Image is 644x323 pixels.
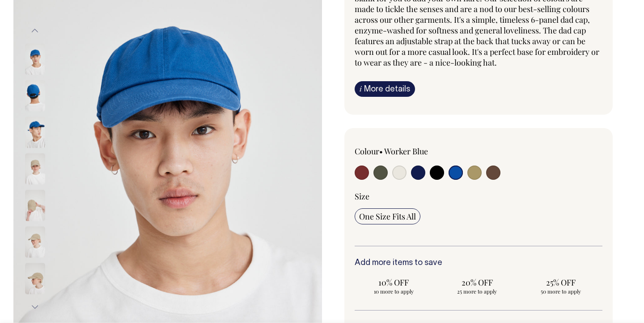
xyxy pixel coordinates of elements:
img: washed-khaki [25,153,45,184]
a: iMore details [355,81,415,97]
button: Previous [28,21,42,41]
img: washed-khaki [25,263,45,294]
img: worker-blue [25,43,45,75]
span: 10 more to apply [359,288,428,295]
span: • [379,146,383,157]
img: worker-blue [25,80,45,111]
span: 10% OFF [359,277,428,288]
span: 20% OFF [443,277,512,288]
input: 20% OFF 25 more to apply [438,274,517,298]
input: 10% OFF 10 more to apply [355,274,433,298]
div: Size [355,191,602,202]
span: One Size Fits All [359,211,416,222]
img: washed-khaki [25,226,45,257]
span: i [360,84,362,93]
button: Next [28,297,42,317]
input: 25% OFF 50 more to apply [521,274,600,298]
span: 25 more to apply [443,288,512,295]
span: 25% OFF [526,277,595,288]
span: 50 more to apply [526,288,595,295]
h6: Add more items to save [355,259,602,268]
div: Colour [355,146,454,157]
input: One Size Fits All [355,208,420,224]
img: worker-blue [25,116,45,148]
label: Worker Blue [384,146,428,157]
img: washed-khaki [25,190,45,221]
